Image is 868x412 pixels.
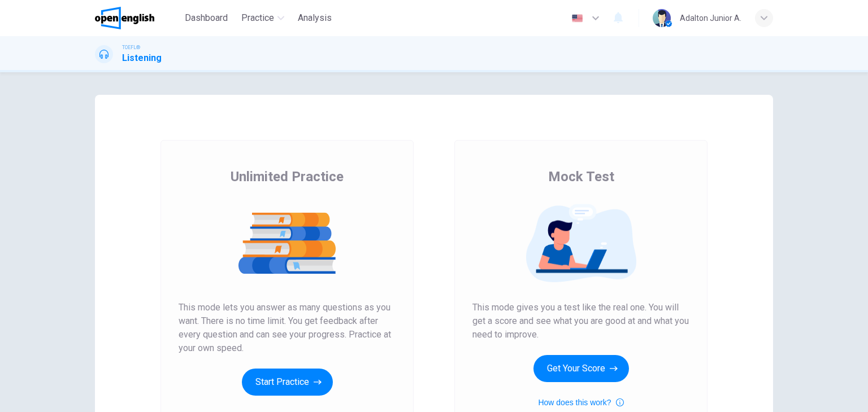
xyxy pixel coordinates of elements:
[185,11,228,25] span: Dashboard
[95,7,154,29] img: OpenEnglish logo
[293,8,336,28] button: Analysis
[237,8,289,28] button: Practice
[231,168,344,186] span: Unlimited Practice
[95,7,180,29] a: OpenEnglish logo
[653,9,671,27] img: Profile picture
[298,11,332,25] span: Analysis
[472,301,689,341] span: This mode gives you a test like the real one. You will get a score and see what you are good at a...
[241,11,274,25] span: Practice
[570,14,584,23] img: en
[122,43,140,51] span: TOEFL®
[533,355,629,382] button: Get Your Score
[242,369,333,396] button: Start Practice
[179,301,396,355] span: This mode lets you answer as many questions as you want. There is no time limit. You get feedback...
[538,396,623,409] button: How does this work?
[180,8,232,28] button: Dashboard
[122,51,162,65] h1: Listening
[548,168,614,186] span: Mock Test
[680,11,741,25] div: Adalton Junior A.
